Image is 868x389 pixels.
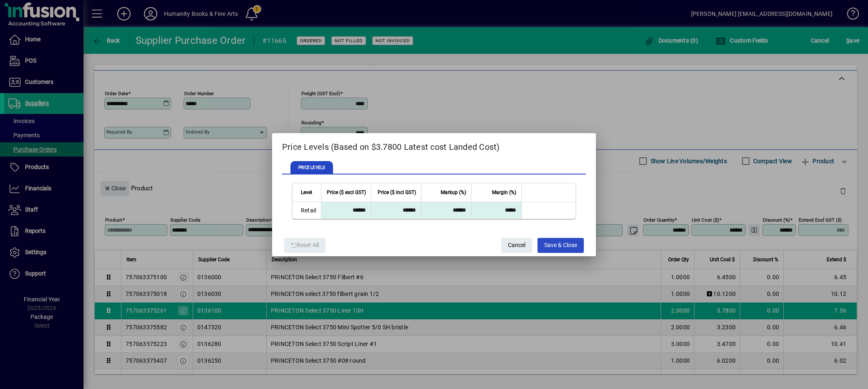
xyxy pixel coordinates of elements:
[293,202,321,219] td: Retail
[501,238,532,253] button: Cancel
[508,238,525,252] span: Cancel
[301,188,312,197] span: Level
[544,238,577,252] span: Save & Close
[290,161,333,174] span: PRICE LEVELS
[537,238,584,253] button: Save & Close
[441,188,466,197] span: Markup (%)
[378,188,416,197] span: Price ($ incl GST)
[272,133,596,157] h2: Price Levels (Based on $3.7800 Latest cost Landed Cost)
[327,188,366,197] span: Price ($ excl GST)
[492,188,516,197] span: Margin (%)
